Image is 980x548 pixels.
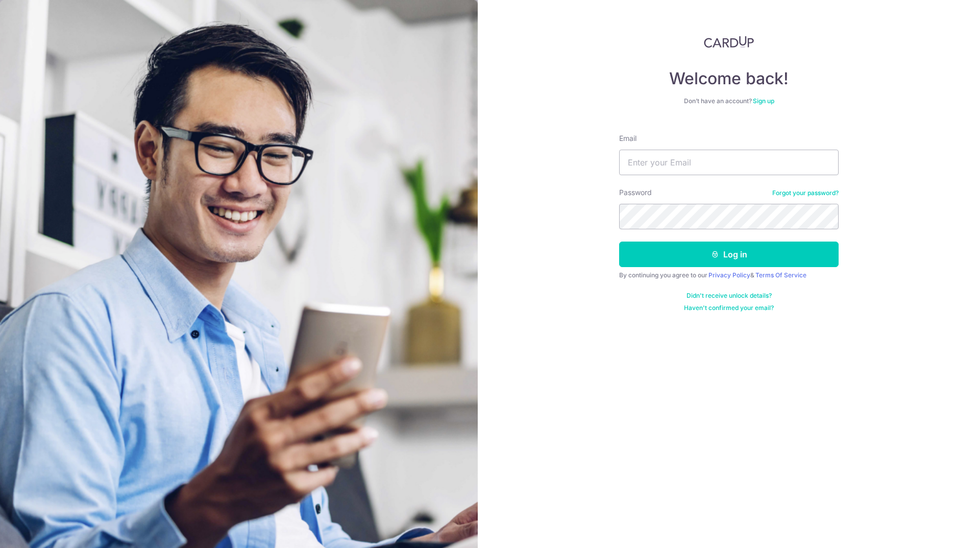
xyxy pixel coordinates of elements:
label: Email [619,133,636,144]
a: Forgot your password? [772,189,839,197]
a: Privacy Policy [708,271,750,279]
div: By continuing you agree to our & [619,271,839,279]
label: Password [619,187,652,198]
input: Enter your Email [619,150,839,175]
img: CardUp Logo [704,36,754,48]
div: Don’t have an account? [619,97,839,105]
a: Sign up [753,97,774,105]
a: Didn't receive unlock details? [687,292,772,300]
button: Log in [619,242,839,267]
a: Haven't confirmed your email? [684,304,774,312]
a: Terms Of Service [755,271,806,279]
h4: Welcome back! [619,68,839,89]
